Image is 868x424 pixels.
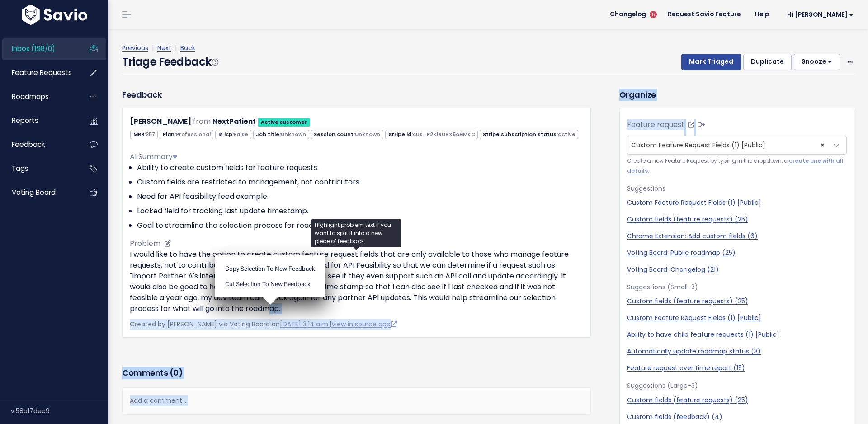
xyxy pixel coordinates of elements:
[281,131,306,138] span: Unknown
[19,5,90,25] img: logo-white.9d6f32f41409.svg
[627,363,847,373] a: Feature request over time report (15)
[2,38,75,59] a: Inbox (198/0)
[137,220,583,231] li: Goal to streamline the selection process for roadmap planning.
[130,130,158,139] span: MRR:
[180,43,195,52] a: Back
[311,130,383,139] span: Session count:
[137,162,583,173] li: Ability to create custom fields for feature requests.
[660,8,748,21] a: Request Savio Feature
[12,44,55,53] span: Inbox (198/0)
[122,367,591,379] h3: Comments ( )
[627,119,684,130] label: Feature request
[627,198,847,207] a: Custom Feature Request Fields (1) [Public]
[160,130,213,139] span: Plan:
[130,116,191,127] a: [PERSON_NAME]
[610,11,646,18] span: Changelog
[743,54,792,70] button: Duplicate
[12,92,49,101] span: Roadmaps
[176,131,211,138] span: Professional
[2,86,75,107] a: Roadmaps
[234,131,248,138] span: False
[12,116,38,125] span: Reports
[558,131,576,138] span: active
[137,206,583,217] li: Locked field for tracking last update timestamp.
[130,320,397,329] span: Created by [PERSON_NAME] via Voting Board on |
[2,110,75,131] a: Reports
[253,130,309,139] span: Job title:
[627,380,847,391] p: Suggestions (Large-3)
[12,188,56,197] span: Voting Board
[137,191,583,202] li: Need for API feasibility feed example.
[122,43,148,52] a: Previous
[627,156,847,176] small: Create a new Feature Request by typing in the dropdown, or .
[261,118,307,126] strong: Active customer
[130,151,177,162] span: AI Summary
[122,54,218,70] h4: Triage Feedback
[627,231,847,241] a: Chrome Extension: Add custom fields (6)
[794,54,840,70] button: Snooze
[218,260,322,276] li: Copy selection to new Feedback
[787,11,854,18] span: Hi [PERSON_NAME]
[619,89,854,101] h3: Organize
[2,62,75,83] a: Feature Requests
[122,89,161,101] h3: Feedback
[627,248,847,258] a: Voting Board: Public roadmap (25)
[2,134,75,155] a: Feedback
[122,387,591,414] div: Add a comment...
[130,238,160,249] span: Problem
[355,131,380,138] span: Unknown
[650,11,657,18] span: 5
[627,330,847,339] a: Ability to have child feature requests (1) [Public]
[413,131,475,138] span: cus_R2KieuBX5oHMKC
[627,183,847,194] p: Suggestions
[748,8,776,21] a: Help
[627,282,847,293] p: Suggestions (Small-3)
[627,297,847,306] a: Custom fields (feature requests) (25)
[130,249,583,314] p: I would like to have the option to create custom feature request fields that are only available t...
[218,276,322,292] li: Cut selection to new Feedback
[173,43,179,52] span: |
[12,68,72,77] span: Feature Requests
[173,367,179,378] span: 0
[12,164,28,173] span: Tags
[627,412,847,422] a: Custom fields (feedback) (4)
[331,320,397,329] a: View in source app
[821,136,825,154] span: ×
[212,116,256,127] a: NextPatient
[385,130,478,139] span: Stripe id:
[2,158,75,179] a: Tags
[627,215,847,224] a: Custom fields (feature requests) (25)
[480,130,578,139] span: Stripe subscription status:
[631,141,765,150] span: Custom Feature Request Fields (1) [Public]
[12,140,45,149] span: Feedback
[215,130,251,139] span: Is icp:
[627,313,847,323] a: Custom Feature Request Fields (1) [Public]
[280,320,330,329] a: [DATE] 3:14 a.m.
[11,399,108,423] div: v.58b17dec9
[150,43,156,52] span: |
[146,131,155,138] span: 257
[627,265,847,274] a: Voting Board: Changelog (21)
[137,177,583,188] li: Custom fields are restricted to management, not contributors.
[627,396,847,405] a: Custom fields (feature requests) (25)
[2,182,75,203] a: Voting Board
[193,116,211,127] span: from
[627,157,844,174] a: create one with all details
[681,54,741,70] button: Mark Triaged
[157,43,171,52] a: Next
[311,219,401,247] div: Highlight problem text if you want to split it into a new piece of feedback
[776,8,861,22] a: Hi [PERSON_NAME]
[627,347,847,356] a: Automatically update roadmap status (3)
